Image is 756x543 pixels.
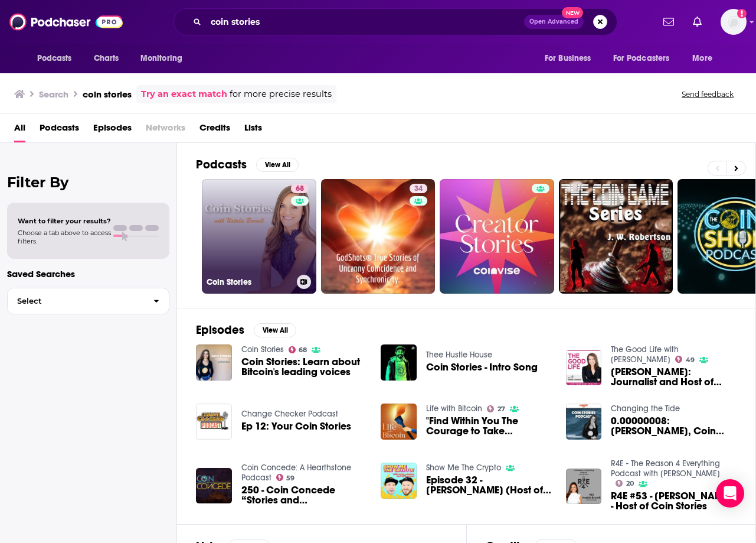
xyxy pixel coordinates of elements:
a: Show Me The Crypto [426,463,501,473]
a: Lists [244,118,262,142]
a: 49 [675,356,695,363]
a: Episode 32 - Natalie Brunell (Host of Coin Stories): From Broadcasting to Bitcoin [426,475,552,495]
button: View All [254,323,296,337]
img: Podchaser - Follow, Share and Rate Podcasts [9,11,123,33]
button: open menu [606,47,687,70]
img: 0.00000008: Natalie Brunell, Coin Stories Podcast [566,404,602,440]
span: For Podcasters [613,50,670,67]
span: "Find Within You The Courage to Take Chances" w/ [PERSON_NAME], Host of Coin Stories [426,416,552,436]
a: PodcastsView All [196,157,299,172]
button: View All [256,158,299,172]
a: R4E - The Reason 4 Everything Podcast with Arjan Peters [611,459,720,479]
a: Ep 12: Your Coin Stories [241,421,351,431]
img: Coin Stories: Learn about Bitcoin's leading voices [196,344,232,381]
h3: Coin Stories [207,277,292,287]
button: Send feedback [678,89,737,99]
a: 20 [616,480,634,487]
a: Coin Stories [241,344,284,355]
span: 59 [286,476,294,481]
a: R4E #53 - Natalie Brunell - Host of Coin Stories [611,491,737,511]
h2: Filter By [7,174,169,191]
button: open menu [536,47,606,70]
span: [PERSON_NAME]: Journalist and Host of Coin Stories on Bitcoin 101 [611,367,737,387]
span: Episode 32 - [PERSON_NAME] (Host of Coin Stories): From Broadcasting to Bitcoin [426,475,552,495]
span: Open Advanced [529,19,578,25]
h2: Episodes [196,323,244,337]
a: Credits [199,118,230,142]
a: EpisodesView All [196,323,296,337]
span: for more precise results [230,87,332,101]
a: Change Checker Podcast [241,409,338,419]
img: Episode 32 - Natalie Brunell (Host of Coin Stories): From Broadcasting to Bitcoin [381,463,417,499]
span: 68 [296,183,304,195]
h3: coin stories [83,89,132,100]
span: Choose a tab above to access filters. [18,229,111,245]
a: Coin Stories - Intro Song [426,362,538,372]
a: 34 [410,184,427,193]
img: User Profile [721,9,747,35]
img: Coin Stories - Intro Song [381,344,417,381]
button: open menu [29,47,87,70]
a: "Find Within You The Courage to Take Chances" w/ Natalie Brunell, Host of Coin Stories [426,416,552,436]
div: Search podcasts, credits, & more... [174,8,617,35]
span: 0.00000008: [PERSON_NAME], Coin Stories Podcast [611,416,737,436]
span: 68 [299,347,307,353]
a: Life with Bitcoin [426,404,482,414]
a: Show notifications dropdown [688,12,706,32]
span: 49 [686,357,695,363]
button: open menu [684,47,727,70]
a: 59 [276,474,295,481]
a: 68 [289,346,307,353]
h3: Search [39,89,68,100]
img: Ep 12: Your Coin Stories [196,404,232,440]
a: Show notifications dropdown [659,12,679,32]
span: 34 [414,183,423,195]
a: Try an exact match [141,87,227,101]
span: Logged in as tinajoell1 [721,9,747,35]
a: 0.00000008: Natalie Brunell, Coin Stories Podcast [611,416,737,436]
img: "Find Within You The Courage to Take Chances" w/ Natalie Brunell, Host of Coin Stories [381,404,417,440]
span: For Business [545,50,591,67]
a: Coin Concede: A Hearthstone Podcast [241,463,351,483]
a: Thee Hustle House [426,350,492,360]
input: Search podcasts, credits, & more... [206,12,524,31]
span: 27 [498,407,505,412]
a: 27 [487,405,505,412]
img: 250 - Coin Concede “Stories and Spreadsheets” [196,468,232,504]
a: All [14,118,25,142]
span: 20 [626,481,634,486]
img: Natalie Brunell: Journalist and Host of Coin Stories on Bitcoin 101 [566,350,602,386]
img: R4E #53 - Natalie Brunell - Host of Coin Stories [566,469,602,505]
svg: Add a profile image [737,9,747,18]
a: 68Coin Stories [202,179,316,294]
a: Natalie Brunell: Journalist and Host of Coin Stories on Bitcoin 101 [611,367,737,387]
a: Podcasts [40,118,79,142]
a: Changing the Tide [611,404,680,414]
span: Monitoring [140,50,182,67]
a: Episodes [93,118,132,142]
a: 68 [291,184,309,193]
span: Charts [94,50,119,67]
span: New [562,7,583,18]
a: 250 - Coin Concede “Stories and Spreadsheets” [241,485,367,505]
h2: Podcasts [196,157,247,172]
a: 34 [321,179,436,294]
span: Select [8,297,144,305]
a: Coin Stories: Learn about Bitcoin's leading voices [241,357,367,377]
button: Show profile menu [721,9,747,35]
